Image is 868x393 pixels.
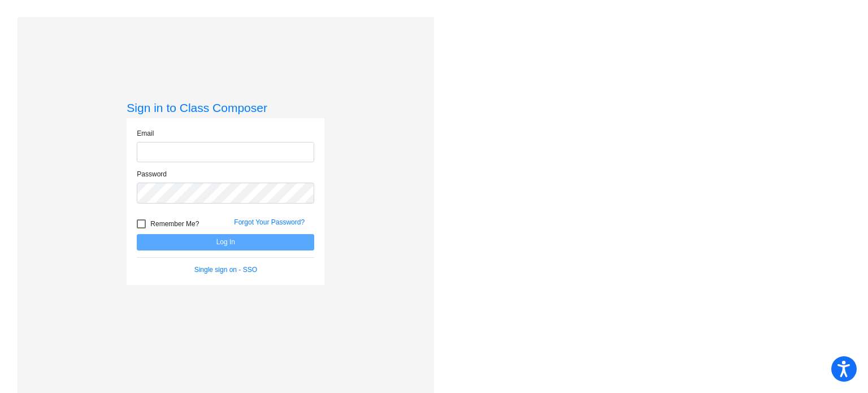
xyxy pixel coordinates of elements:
[127,101,324,115] h3: Sign in to Class Composer
[234,218,305,226] a: Forgot Your Password?
[194,266,257,274] a: Single sign on - SSO
[137,234,314,251] button: Log In
[137,169,167,179] label: Password
[137,128,154,139] label: Email
[150,217,199,231] span: Remember Me?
